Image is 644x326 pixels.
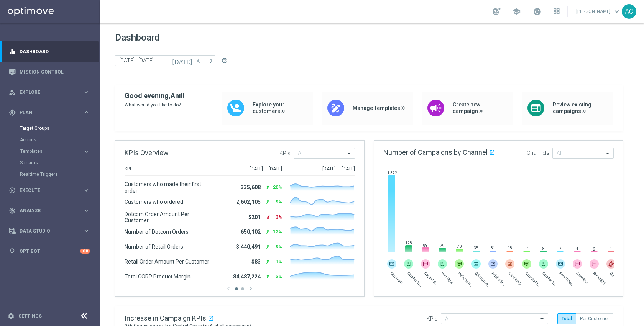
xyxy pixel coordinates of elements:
span: Execute [20,188,83,193]
div: Execute [9,187,83,194]
button: person_search Explore keyboard_arrow_right [8,89,90,95]
div: AC [622,4,636,19]
div: Templates [20,146,99,157]
div: +10 [80,249,90,254]
i: settings [8,313,15,319]
div: Templates [20,149,83,154]
span: Analyze [20,208,83,213]
span: keyboard_arrow_down [613,7,621,16]
i: keyboard_arrow_right [83,187,90,194]
span: school [512,7,521,16]
div: Explore [9,89,83,96]
div: Data Studio [9,228,83,234]
button: Templates keyboard_arrow_right [20,148,90,154]
button: Data Studio keyboard_arrow_right [8,228,90,234]
button: Mission Control [8,69,90,75]
i: equalizer [9,48,16,55]
div: Plan [9,109,83,116]
button: play_circle_outline Execute keyboard_arrow_right [8,187,90,193]
div: Actions [20,134,99,146]
a: Optibot [20,241,80,261]
div: Mission Control [9,62,90,82]
i: track_changes [9,207,16,214]
a: Settings [18,314,42,318]
span: Plan [20,110,83,115]
i: keyboard_arrow_right [83,109,90,116]
i: play_circle_outline [9,187,16,194]
button: equalizer Dashboard [8,49,90,55]
a: Mission Control [20,62,90,82]
button: gps_fixed Plan keyboard_arrow_right [8,110,90,116]
i: keyboard_arrow_right [83,148,90,155]
span: Templates [20,149,75,154]
i: keyboard_arrow_right [83,207,90,214]
a: Target Groups [20,125,80,131]
button: track_changes Analyze keyboard_arrow_right [8,208,90,214]
a: Realtime Triggers [20,171,80,177]
span: Explore [20,90,83,95]
i: gps_fixed [9,109,16,116]
div: Dashboard [9,41,90,62]
i: lightbulb [9,248,16,255]
i: keyboard_arrow_right [83,227,90,234]
i: person_search [9,89,16,96]
div: Target Groups [20,123,99,134]
div: Analyze [9,207,83,214]
a: Actions [20,137,80,143]
a: Streams [20,160,80,166]
div: Streams [20,157,99,169]
button: lightbulb Optibot +10 [8,248,90,254]
div: Optibot [9,241,90,261]
span: Data Studio [20,229,83,233]
i: keyboard_arrow_right [83,88,90,96]
div: Realtime Triggers [20,169,99,180]
a: Dashboard [20,41,90,62]
a: [PERSON_NAME]keyboard_arrow_down [575,6,622,17]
